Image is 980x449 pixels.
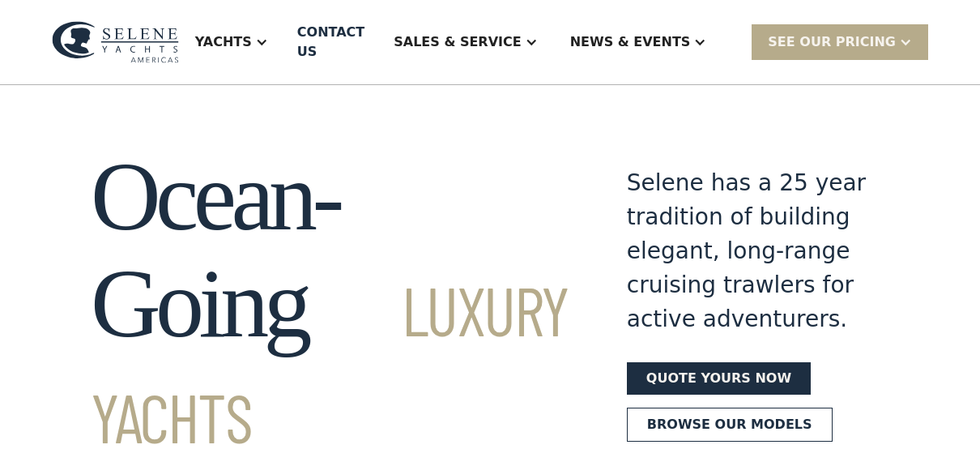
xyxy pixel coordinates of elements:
[627,362,811,395] a: Quote yours now
[52,21,179,62] img: logo
[394,32,521,52] div: Sales & Service
[377,10,553,75] div: Sales & Service
[627,408,833,442] a: Browse our models
[297,23,364,62] div: Contact US
[570,32,691,52] div: News & EVENTS
[768,32,896,52] div: SEE Our Pricing
[179,10,284,75] div: Yachts
[195,32,252,52] div: Yachts
[752,24,928,59] div: SEE Our Pricing
[554,10,723,75] div: News & EVENTS
[627,166,889,336] div: Selene has a 25 year tradition of building elegant, long-range cruising trawlers for active adven...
